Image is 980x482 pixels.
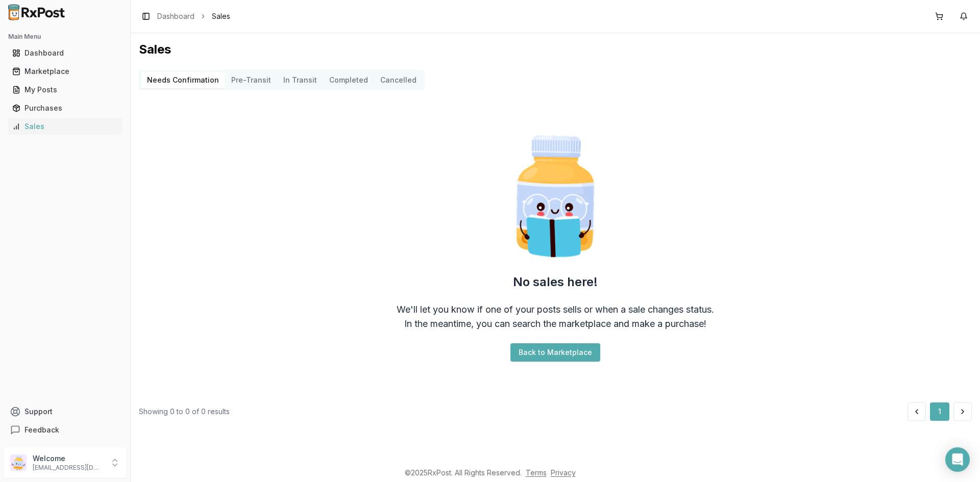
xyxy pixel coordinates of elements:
[4,100,126,116] button: Purchases
[513,274,598,290] h2: No sales here!
[12,66,118,77] div: Marketplace
[4,82,126,98] button: My Posts
[157,11,230,21] nav: breadcrumb
[397,302,714,317] div: We'll let you know if one of your posts sells or when a sale changes status.
[12,85,118,95] div: My Posts
[157,11,194,21] a: Dashboard
[8,62,122,81] a: Marketplace
[8,33,122,41] h2: Main Menu
[510,343,600,362] button: Back to Marketplace
[277,72,323,88] button: In Transit
[4,63,126,80] button: Marketplace
[490,131,621,262] img: Smart Pill Bottle
[10,454,27,471] img: User avatar
[139,41,972,58] h1: Sales
[33,464,104,472] p: [EMAIL_ADDRESS][DOMAIN_NAME]
[33,453,104,464] p: Welcome
[4,45,126,61] button: Dashboard
[8,99,122,117] a: Purchases
[141,72,225,88] button: Needs Confirmation
[8,81,122,99] a: My Posts
[4,421,126,439] button: Feedback
[4,4,69,20] img: RxPost Logo
[12,103,118,113] div: Purchases
[8,117,122,136] a: Sales
[404,317,706,331] div: In the meantime, you can search the marketplace and make a purchase!
[8,44,122,62] a: Dashboard
[24,425,59,435] span: Feedback
[323,72,374,88] button: Completed
[374,72,423,88] button: Cancelled
[945,447,970,472] div: Open Intercom Messenger
[4,118,126,135] button: Sales
[4,402,126,421] button: Support
[225,72,277,88] button: Pre-Transit
[551,468,576,477] a: Privacy
[212,11,230,21] span: Sales
[526,468,547,477] a: Terms
[12,121,118,132] div: Sales
[930,402,949,421] button: 1
[12,48,118,58] div: Dashboard
[139,407,230,417] div: Showing 0 to 0 of 0 results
